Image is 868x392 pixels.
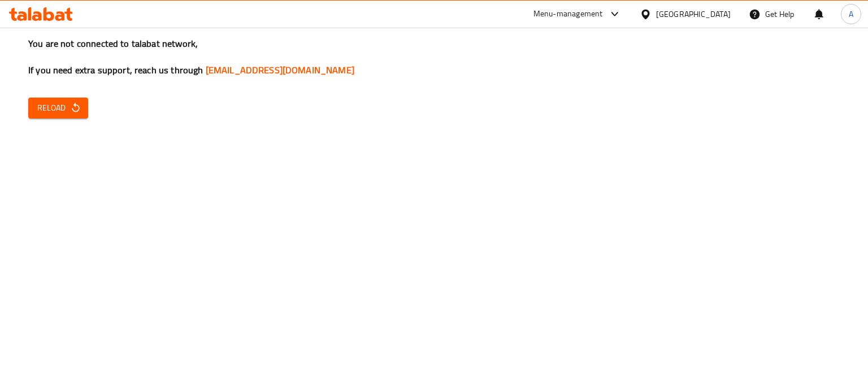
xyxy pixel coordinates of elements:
div: Menu-management [533,7,603,21]
h3: You are not connected to talabat network, If you need extra support, reach us through [28,37,840,77]
a: [EMAIL_ADDRESS][DOMAIN_NAME] [206,61,354,78]
span: Reload [37,101,79,115]
button: Reload [28,98,88,118]
div: [GEOGRAPHIC_DATA] [656,8,731,20]
span: A [849,8,853,20]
